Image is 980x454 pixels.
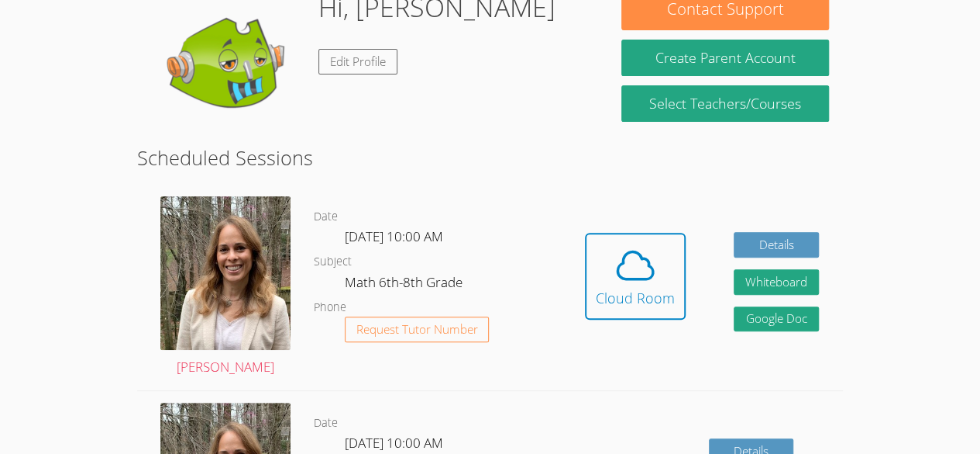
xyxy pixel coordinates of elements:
a: [PERSON_NAME] [160,196,291,379]
h2: Scheduled Sessions [137,143,843,172]
a: Select Teachers/Courses [621,85,828,122]
button: Create Parent Account [621,40,828,76]
span: Request Tutor Number [356,324,478,335]
span: [DATE] 10:00 AM [345,227,443,245]
span: [DATE] 10:00 AM [345,434,443,452]
dt: Date [314,207,338,227]
dt: Subject [314,252,352,272]
a: Details [734,232,819,258]
dt: Phone [314,298,346,317]
button: Cloud Room [585,233,686,320]
button: Request Tutor Number [345,317,490,342]
dt: Date [314,414,338,433]
a: Google Doc [734,307,819,332]
a: Edit Profile [318,49,397,75]
div: Cloud Room [596,287,675,309]
img: avatar.png [160,196,291,349]
button: Whiteboard [734,269,819,295]
dd: Math 6th-8th Grade [345,272,466,298]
